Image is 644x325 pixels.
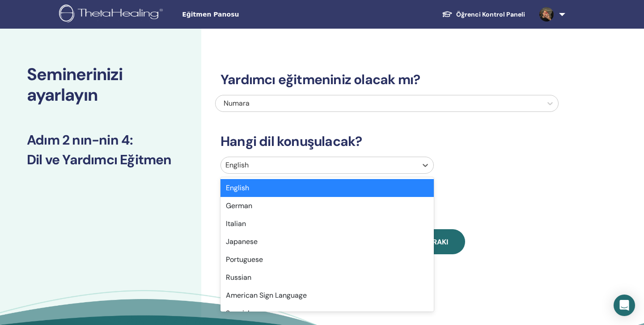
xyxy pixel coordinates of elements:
[614,295,635,316] div: Open Intercom Messenger
[442,10,453,18] img: graduation-cap-white.svg
[220,215,434,233] div: Italian
[215,72,559,88] h3: Yardımcı eğitmeniniz olacak mı?
[27,152,174,168] h3: Dil ve Yardımcı Eğitmen
[59,4,166,25] img: logo.png
[27,64,174,105] h2: Seminerinizi ayarlayın
[215,133,559,150] h3: Hangi dil konuşulacak?
[27,132,174,148] h3: Adım 2 nın-nin 4 :
[220,233,434,251] div: Japanese
[220,179,434,197] div: English
[182,10,316,19] span: Eğitmen Panosu
[224,98,250,108] span: Numara
[220,287,434,304] div: American Sign Language
[220,269,434,287] div: Russian
[220,251,434,269] div: Portuguese
[435,6,532,23] a: Öğrenci Kontrol Paneli
[220,197,434,215] div: German
[220,304,434,322] div: Spanish
[539,7,554,21] img: default.jpg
